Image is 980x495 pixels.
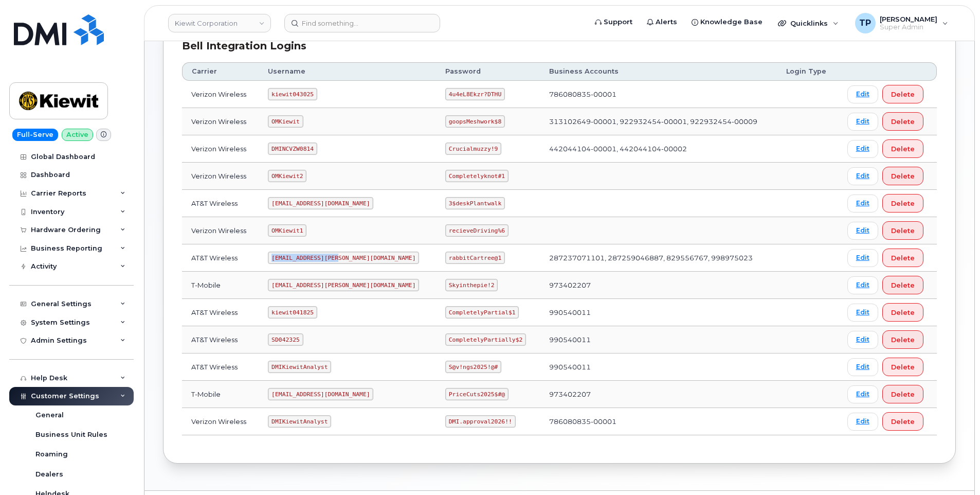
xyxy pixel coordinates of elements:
[847,413,878,431] a: Edit
[268,170,306,182] code: OMKiewit2
[182,39,937,54] div: Bell Integration Logins
[540,272,777,299] td: 973402207
[182,408,259,435] td: Verizon Wireless
[882,194,923,213] button: Delete
[268,306,317,319] code: kiewit041825
[847,140,878,158] a: Edit
[891,253,915,263] span: Delete
[445,252,505,264] code: rabbitCartree@1
[882,385,923,403] button: Delete
[268,143,317,155] code: DMINCVZW0814
[891,308,915,317] span: Delete
[891,90,915,99] span: Delete
[882,358,923,376] button: Delete
[640,12,684,32] a: Alerts
[182,272,259,299] td: T-Mobile
[445,388,509,400] code: PriceCuts2025$#@
[445,115,505,128] code: goopsMeshwork$8
[771,13,846,33] div: Quicklinks
[182,244,259,272] td: AT&T Wireless
[284,14,440,32] input: Find something...
[445,279,498,291] code: Skyinthepie!2
[182,108,259,135] td: Verizon Wireless
[268,333,303,346] code: SD042325
[847,385,878,403] a: Edit
[445,170,509,182] code: Completelyknot#1
[847,222,878,240] a: Edit
[268,252,419,264] code: [EMAIL_ADDRESS][PERSON_NAME][DOMAIN_NAME]
[880,15,937,23] span: [PERSON_NAME]
[847,113,878,131] a: Edit
[891,144,915,154] span: Delete
[268,388,373,400] code: [EMAIL_ADDRESS][DOMAIN_NAME]
[847,195,878,213] a: Edit
[891,417,915,427] span: Delete
[182,190,259,217] td: AT&T Wireless
[847,249,878,267] a: Edit
[268,88,317,100] code: kiewit043025
[891,280,915,290] span: Delete
[540,299,777,326] td: 990540011
[847,85,878,103] a: Edit
[700,17,763,27] span: Knowledge Base
[656,17,677,27] span: Alerts
[182,299,259,326] td: AT&T Wireless
[540,326,777,353] td: 990540011
[182,353,259,381] td: AT&T Wireless
[182,135,259,163] td: Verizon Wireless
[445,88,505,100] code: 4u4eL8Ekzr?DTHU
[882,412,923,431] button: Delete
[891,226,915,236] span: Delete
[540,408,777,435] td: 786080835-00001
[847,304,878,322] a: Edit
[891,362,915,372] span: Delete
[891,117,915,127] span: Delete
[445,224,509,237] code: recieveDriving%6
[268,115,303,128] code: OMKiewit
[882,330,923,349] button: Delete
[882,249,923,267] button: Delete
[540,81,777,108] td: 786080835-00001
[848,13,955,33] div: Tyler Pollock
[268,224,306,237] code: OMKiewit1
[604,17,632,27] span: Support
[882,85,923,103] button: Delete
[540,353,777,381] td: 990540011
[182,81,259,108] td: Verizon Wireless
[882,276,923,294] button: Delete
[445,415,515,428] code: DMI.approval2026!!
[882,303,923,322] button: Delete
[882,167,923,185] button: Delete
[790,19,828,27] span: Quicklinks
[540,244,777,272] td: 287237071101, 287259046887, 829556767, 998975023
[882,112,923,131] button: Delete
[847,358,878,376] a: Edit
[540,135,777,163] td: 442044104-00001, 442044104-00002
[847,331,878,349] a: Edit
[259,62,436,81] th: Username
[445,197,505,209] code: 3$deskPlantwalk
[182,62,259,81] th: Carrier
[588,12,640,32] a: Support
[445,306,519,319] code: CompletelyPartial$1
[891,390,915,399] span: Delete
[777,62,838,81] th: Login Type
[268,361,331,373] code: DMIKiewitAnalyst
[182,163,259,190] td: Verizon Wireless
[268,279,419,291] code: [EMAIL_ADDRESS][PERSON_NAME][DOMAIN_NAME]
[182,326,259,353] td: AT&T Wireless
[891,171,915,181] span: Delete
[445,143,501,155] code: Crucialmuzzy!9
[891,335,915,345] span: Delete
[859,17,871,29] span: TP
[445,361,501,373] code: S@v!ngs2025!@#
[540,62,777,81] th: Business Accounts
[540,108,777,135] td: 313102649-00001, 922932454-00001, 922932454-00009
[882,139,923,158] button: Delete
[445,333,526,346] code: CompletelyPartially$2
[880,23,937,31] span: Super Admin
[540,381,777,408] td: 973402207
[436,62,540,81] th: Password
[891,199,915,208] span: Delete
[268,197,373,209] code: [EMAIL_ADDRESS][DOMAIN_NAME]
